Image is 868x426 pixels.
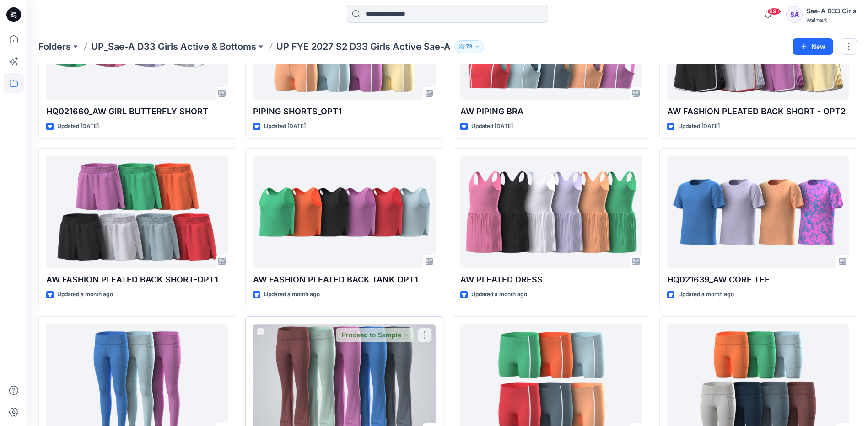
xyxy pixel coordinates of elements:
p: Updated a month ago [678,290,734,299]
p: Updated a month ago [57,290,113,299]
button: New [793,38,833,55]
a: AW PLEATED DRESS [460,156,642,268]
span: 99+ [767,8,781,15]
p: PIPING SHORTS_OPT1 [253,105,435,118]
div: Walmart [806,16,857,23]
div: Sae-A D33 Girls [806,5,857,16]
p: AW PIPING BRA [460,105,642,118]
a: HQ021639_AW CORE TEE [667,156,849,268]
p: 73 [466,42,473,52]
p: AW FASHION PLEATED BACK SHORT-OPT1 [46,273,228,286]
p: HQ021639_AW CORE TEE [667,273,849,286]
p: AW PLEATED DRESS [460,273,642,286]
p: UP FYE 2027 S2 D33 Girls Active Sae-A [276,40,451,53]
p: Updated [DATE] [678,122,720,131]
p: Updated [DATE] [471,122,513,131]
p: AW FASHION PLEATED BACK SHORT - OPT2 [667,105,849,118]
div: SA [786,6,803,23]
a: Folders [38,40,71,53]
p: Updated a month ago [264,290,320,299]
button: 73 [454,40,484,53]
a: AW FASHION PLEATED BACK SHORT-OPT1 [46,156,228,268]
p: Updated a month ago [471,290,527,299]
p: HQ021660_AW GIRL BUTTERFLY SHORT [46,105,228,118]
a: AW FASHION PLEATED BACK TANK OPT1 [253,156,435,268]
p: Updated [DATE] [57,122,99,131]
a: UP_Sae-A D33 Girls Active & Bottoms [91,40,256,53]
p: AW FASHION PLEATED BACK TANK OPT1 [253,273,435,286]
p: Updated [DATE] [264,122,306,131]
